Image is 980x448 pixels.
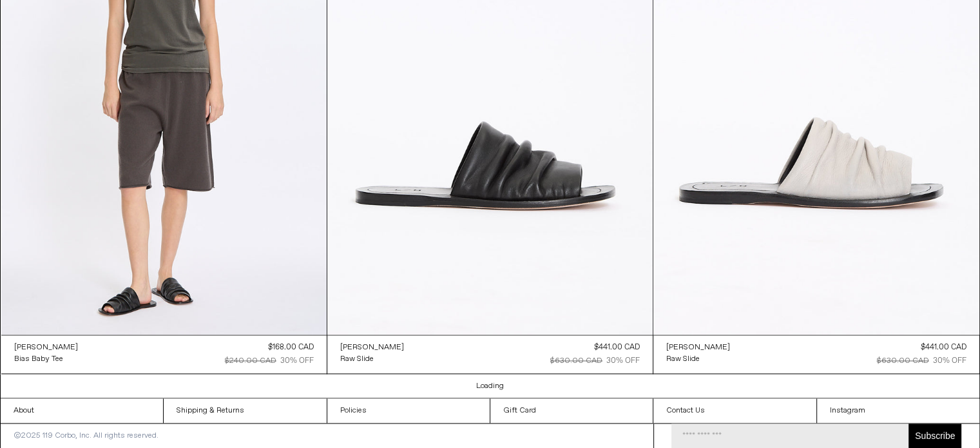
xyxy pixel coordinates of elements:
div: [PERSON_NAME] [340,342,404,353]
a: Gift Card [490,398,653,423]
a: Bias Baby Tee [14,353,78,365]
div: $168.00 CAD [268,342,314,353]
div: $240.00 CAD [225,355,276,367]
div: 30% OFF [280,355,314,367]
a: [PERSON_NAME] [666,342,730,353]
button: Subscribe [908,424,961,448]
a: Loading [476,381,504,391]
input: Email Address [671,424,908,448]
div: $441.00 CAD [921,342,966,353]
a: [PERSON_NAME] [340,342,404,353]
p: ©2025 119 Corbo, Inc. All rights reserved. [1,424,171,448]
div: Bias Baby Tee [14,354,63,365]
div: [PERSON_NAME] [666,342,730,353]
div: 30% OFF [933,355,966,367]
div: $630.00 CAD [550,355,602,367]
div: $441.00 CAD [594,342,640,353]
div: Raw Slide [666,354,700,365]
div: Raw Slide [340,354,374,365]
a: Instagram [817,398,979,423]
a: Raw Slide [340,353,404,365]
a: Contact Us [653,398,816,423]
div: 30% OFF [606,355,640,367]
a: About [1,398,163,423]
a: Raw Slide [666,353,730,365]
div: [PERSON_NAME] [14,342,78,353]
div: $630.00 CAD [877,355,929,367]
a: Policies [327,398,490,423]
a: Shipping & Returns [164,398,326,423]
a: [PERSON_NAME] [14,342,78,353]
